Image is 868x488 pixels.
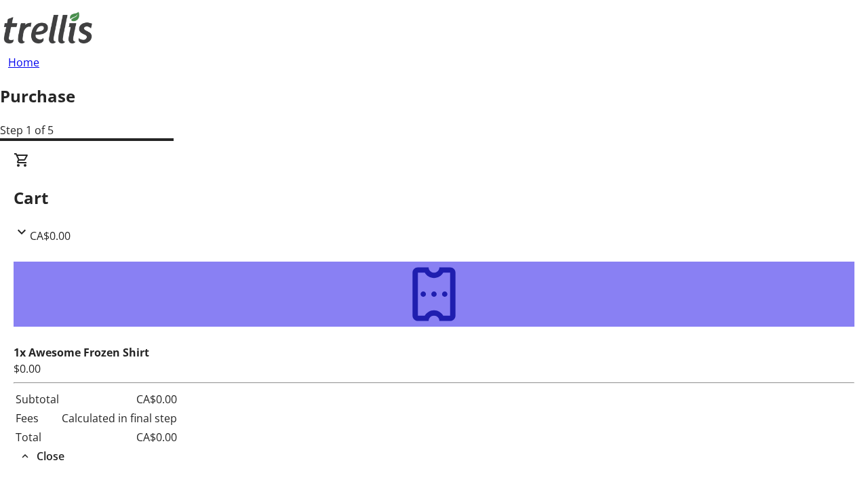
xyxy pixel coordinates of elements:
button: Close [14,448,70,464]
td: Subtotal [15,390,60,408]
td: CA$0.00 [61,428,178,446]
td: Fees [15,409,60,427]
span: CA$0.00 [30,228,71,243]
strong: 1x Awesome Frozen Shirt [14,345,149,360]
div: CartCA$0.00 [14,152,854,244]
div: CartCA$0.00 [14,244,854,465]
h2: Cart [14,186,854,210]
td: Total [15,428,60,446]
td: CA$0.00 [61,390,178,408]
span: Close [37,448,64,464]
td: Calculated in final step [61,409,178,427]
div: $0.00 [14,361,854,377]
